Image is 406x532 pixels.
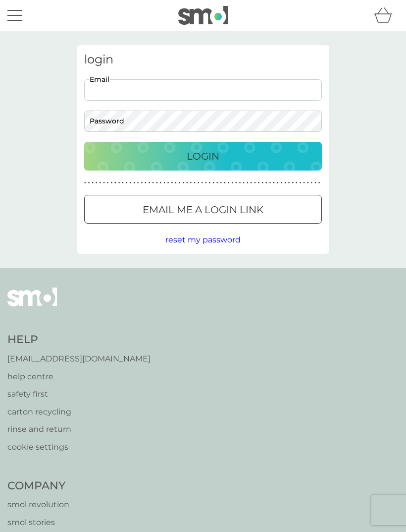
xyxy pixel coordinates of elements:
p: ● [137,180,139,185]
p: ● [186,180,188,185]
a: cookie settings [7,441,151,454]
p: ● [163,180,165,185]
p: ● [122,180,124,185]
span: reset my password [165,235,241,244]
p: ● [171,180,173,185]
p: ● [205,180,207,185]
p: ● [216,180,218,185]
button: Login [84,142,322,171]
p: ● [235,180,237,185]
a: help centre [7,370,151,383]
button: Email me a login link [84,195,322,224]
a: smol revolution [7,498,113,511]
p: ● [198,180,200,185]
a: rinse and return [7,423,151,436]
p: ● [318,180,320,185]
a: [EMAIL_ADDRESS][DOMAIN_NAME] [7,353,151,365]
p: ● [92,180,94,185]
p: ● [254,180,256,185]
p: ● [288,180,290,185]
p: ● [156,180,158,185]
p: ● [224,180,226,185]
p: ● [118,180,120,185]
p: ● [88,180,90,185]
img: smol [7,288,57,321]
p: ● [314,180,316,185]
a: safety first [7,388,151,401]
p: ● [228,180,230,185]
p: ● [247,180,249,185]
p: ● [100,180,101,185]
div: basket [374,5,399,25]
p: Email me a login link [143,202,263,218]
p: ● [133,180,135,185]
img: smol [178,6,228,25]
p: ● [296,180,298,185]
p: ● [167,180,169,185]
p: ● [231,180,233,185]
p: ● [239,180,241,185]
p: ● [209,180,211,185]
p: ● [182,180,184,185]
p: ● [300,180,302,185]
p: ● [258,180,260,185]
p: Login [187,148,219,164]
p: ● [141,180,143,185]
p: ● [130,180,132,185]
a: smol stories [7,516,113,529]
p: ● [179,180,181,185]
p: ● [311,180,313,185]
p: ● [201,180,203,185]
h4: Company [7,478,113,494]
p: ● [273,180,275,185]
p: ● [251,180,253,185]
p: ● [303,180,305,185]
p: ● [220,180,222,185]
p: ● [307,180,309,185]
p: ● [160,180,162,185]
h3: login [84,53,322,67]
p: ● [107,180,109,185]
p: ● [261,180,263,185]
button: reset my password [165,234,241,246]
p: ● [152,180,154,185]
p: ● [110,180,112,185]
p: ● [212,180,214,185]
p: ● [126,180,128,185]
h4: Help [7,332,151,348]
p: ● [284,180,286,185]
p: ● [175,180,177,185]
p: ● [96,180,98,185]
p: ● [292,180,294,185]
p: ● [265,180,267,185]
p: ● [243,180,245,185]
p: ● [84,180,86,185]
p: ● [281,180,283,185]
p: ● [114,180,116,185]
p: ● [269,180,271,185]
p: ● [190,180,192,185]
p: ● [145,180,147,185]
p: ● [277,180,279,185]
p: ● [194,180,196,185]
p: ● [149,180,151,185]
a: carton recycling [7,406,151,418]
p: ● [103,180,105,185]
button: menu [7,6,22,25]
